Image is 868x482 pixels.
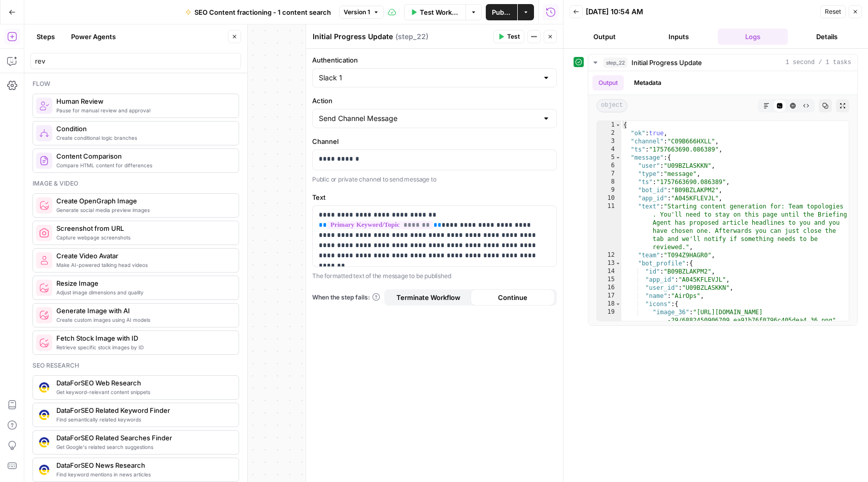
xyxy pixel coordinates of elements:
[56,278,230,288] span: Resize Image
[792,28,862,45] button: Details
[194,7,331,17] span: SEO Content fractioning - 1 content search
[486,4,517,20] button: Publish
[56,460,230,470] span: DataForSEO News Research
[597,154,621,162] div: 5
[56,106,230,114] span: Pause for manual review and approval
[344,8,370,17] span: Version 1
[615,300,621,308] span: Toggle code folding, rows 18 through 22
[56,124,230,134] span: Condition
[604,57,627,68] span: step_22
[820,5,846,18] button: Reset
[312,96,557,106] label: Action
[312,136,557,146] label: Channel
[597,129,621,137] div: 2
[39,255,49,265] img: rmejigl5z5mwnxpjlfq225817r45
[56,233,230,242] span: Capture webpage screenshots
[597,267,621,276] div: 14
[597,162,621,170] div: 6
[32,179,239,188] div: Image & video
[588,71,857,325] div: 1 second / 1 tasks
[597,276,621,284] div: 15
[597,308,621,324] div: 19
[395,32,428,42] span: ( step_22 )
[628,75,667,91] button: Metadata
[312,192,557,202] label: Text
[56,206,230,214] span: Generate social media preview images
[597,251,621,259] div: 12
[39,200,49,210] img: pyizt6wx4h99f5rkgufsmugliyey
[492,7,511,17] span: Publish
[592,75,624,91] button: Output
[56,443,230,451] span: Get Google's related search suggestions
[65,28,122,45] button: Power Agents
[39,465,49,475] img: vjoh3p9kohnippxyp1brdnq6ymi1
[319,73,538,83] input: Slack 1
[56,470,230,478] span: Find keyword mentions in news articles
[493,30,524,43] button: Test
[718,28,788,45] button: Logs
[312,55,557,65] label: Authentication
[39,156,49,166] img: vrinnnclop0vshvmafd7ip1g7ohf
[396,292,460,303] span: Terminate Workflow
[825,7,841,16] span: Reset
[631,57,702,68] span: Initial Progress Update
[597,170,621,178] div: 7
[56,96,230,106] span: Human Review
[39,437,49,447] img: 9u0p4zbvbrir7uayayktvs1v5eg0
[644,28,714,45] button: Inputs
[312,293,380,302] a: When the step fails:
[179,4,337,20] button: SEO Content fractioning - 1 content search
[597,121,621,129] div: 1
[56,405,230,415] span: DataForSEO Related Keyword Finder
[56,316,230,324] span: Create custom images using AI models
[312,174,557,185] p: Public or private channel to send message to
[597,284,621,292] div: 16
[56,306,230,316] span: Generate Image with AI
[597,259,621,267] div: 13
[39,410,49,420] img: se7yyxfvbxn2c3qgqs66gfh04cl6
[56,196,230,206] span: Create OpenGraph Image
[785,58,851,67] span: 1 second / 1 tasks
[339,6,384,19] button: Version 1
[56,378,230,388] span: DataForSEO Web Research
[30,28,61,45] button: Steps
[56,388,230,396] span: Get keyword-relevant content snippets
[56,343,230,351] span: Retrieve specific stock images by ID
[312,271,557,281] p: The formatted text of the message to be published
[32,79,239,88] div: Flow
[507,32,520,41] span: Test
[404,4,465,20] button: Test Workflow
[615,259,621,267] span: Toggle code folding, rows 13 through 26
[615,154,621,162] span: Toggle code folding, rows 5 through 44
[597,202,621,251] div: 11
[56,161,230,169] span: Compare HTML content for differences
[32,361,239,370] div: Seo research
[56,151,230,161] span: Content Comparison
[56,261,230,269] span: Make AI-powered talking head videos
[597,186,621,194] div: 9
[597,292,621,300] div: 17
[615,121,621,129] span: Toggle code folding, rows 1 through 45
[319,113,538,124] input: Send Channel Message
[498,292,527,303] span: Continue
[56,415,230,424] span: Find semantically related keywords
[597,145,621,154] div: 4
[597,300,621,308] div: 18
[313,32,393,42] textarea: Initial Progress Update
[56,288,230,296] span: Adjust image dimensions and quality
[56,433,230,443] span: DataForSEO Related Searches Finder
[597,137,621,145] div: 3
[56,333,230,343] span: Fetch Stock Image with ID
[420,7,459,17] span: Test Workflow
[570,28,640,45] button: Output
[56,134,230,142] span: Create conditional logic branches
[596,99,627,112] span: object
[35,56,237,66] input: Search steps
[588,54,857,71] button: 1 second / 1 tasks
[597,178,621,186] div: 8
[39,382,49,393] img: 3hnddut9cmlpnoegpdll2wmnov83
[56,223,230,233] span: Screenshot from URL
[386,289,471,306] button: Terminate Workflow
[56,251,230,261] span: Create Video Avatar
